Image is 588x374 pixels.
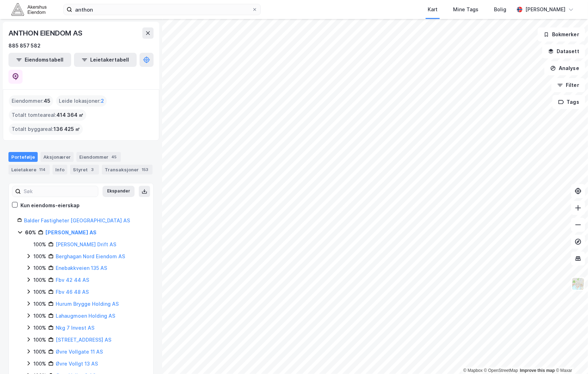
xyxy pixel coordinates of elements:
span: 45 [44,97,50,105]
span: 136 425 ㎡ [54,125,80,133]
a: [PERSON_NAME] AS [45,229,97,235]
span: 414 364 ㎡ [56,111,83,119]
div: 100% [33,288,46,296]
div: 100% [33,312,46,320]
a: [PERSON_NAME] Drift AS [56,241,116,247]
div: 885 857 582 [8,42,41,50]
div: 153 [140,166,150,173]
div: Info [52,165,67,175]
a: Mapbox [463,368,483,373]
div: 100% [33,276,46,284]
div: 100% [33,252,46,261]
div: Eiendommer [76,152,121,162]
div: 100% [33,336,46,344]
div: Kontrollprogram for chat [553,340,588,374]
span: 2 [101,97,104,105]
button: Datasett [542,44,585,58]
div: Bolig [494,5,506,14]
img: Z [571,277,585,291]
div: [PERSON_NAME] [525,5,565,14]
div: Mine Tags [453,5,478,14]
a: OpenStreetMap [484,368,518,373]
div: 3 [89,166,96,173]
div: 114 [38,166,47,173]
div: Totalt byggareal : [9,123,83,135]
a: Øvre Vollgt 13 AS [56,361,98,367]
div: Aksjonærer [41,152,74,162]
div: 100% [33,240,46,249]
button: Filter [551,78,585,92]
div: 100% [33,300,46,308]
a: Improve this map [520,368,555,373]
a: Hurum Brygge Holding AS [56,301,119,307]
div: ANTHON EIENDOM AS [8,27,84,39]
div: Leietakere [8,165,50,175]
a: Enebakkveien 135 AS [56,265,107,271]
div: Styret [70,165,99,175]
a: Lahaugmoen Holding AS [56,313,115,319]
div: Totalt tomteareal : [9,109,86,121]
div: Transaksjoner [102,165,153,175]
div: 100% [33,324,46,332]
a: [STREET_ADDRESS] AS [56,337,111,343]
div: Leide lokasjoner : [56,95,107,107]
a: Fbv 46 48 AS [56,289,89,295]
button: Ekspander [103,186,135,197]
button: Bokmerker [538,27,585,42]
div: 60% [25,228,36,237]
a: Berghagan Nord Eiendom AS [56,253,125,259]
div: 100% [33,360,46,368]
button: Analyse [544,61,585,75]
a: Fbv 42 44 AS [56,277,89,283]
div: 100% [33,264,46,272]
div: Kun eiendoms-eierskap [20,201,80,210]
button: Tags [552,95,585,109]
button: Eiendomstabell [8,53,71,67]
input: Søk på adresse, matrikkel, gårdeiere, leietakere eller personer [72,4,252,15]
a: Nkg 7 Invest AS [56,325,94,331]
iframe: Chat Widget [553,340,588,374]
input: Søk [21,186,98,197]
div: Portefølje [8,152,38,162]
a: Balder Fastigheter [GEOGRAPHIC_DATA] AS [24,217,130,223]
img: akershus-eiendom-logo.9091f326c980b4bce74ccdd9f866810c.svg [11,3,47,15]
a: Øvre Vollgate 11 AS [56,349,103,355]
button: Leietakertabell [74,53,137,67]
div: Eiendommer : [9,95,53,107]
div: Kart [428,5,438,14]
div: 45 [110,153,118,160]
div: 100% [33,348,46,356]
